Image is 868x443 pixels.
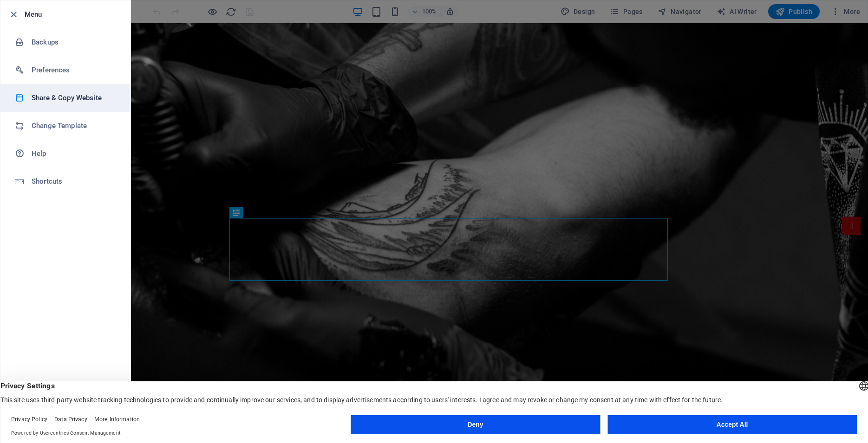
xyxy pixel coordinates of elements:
h6: Shortcuts [32,176,117,187]
h6: Help [32,148,117,159]
h6: Share & Copy Website [32,92,117,103]
a: Help [0,140,131,167]
h6: Preferences [32,64,117,76]
h6: Change Template [32,120,117,131]
h6: Menu [25,9,123,20]
h6: Backups [32,37,117,48]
